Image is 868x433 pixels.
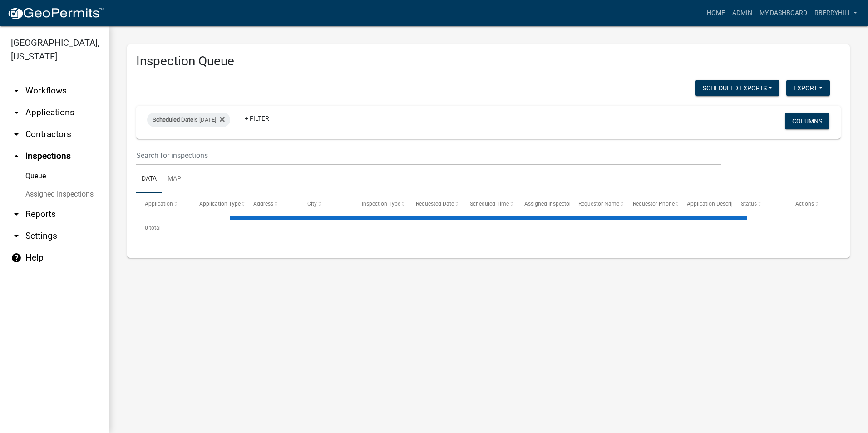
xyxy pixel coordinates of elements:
[11,129,22,140] i: arrow_drop_down
[147,113,230,127] div: is [DATE]
[153,116,193,123] span: Scheduled Date
[299,193,353,215] datatable-header-cell: City
[524,201,571,207] span: Assigned Inspector
[11,151,22,162] i: arrow_drop_up
[578,201,619,207] span: Requestor Name
[787,193,841,215] datatable-header-cell: Actions
[470,201,509,207] span: Scheduled Time
[785,113,829,129] button: Columns
[416,201,454,207] span: Requested Date
[11,85,22,96] i: arrow_drop_down
[732,193,786,215] datatable-header-cell: Status
[237,110,276,127] a: + Filter
[162,165,187,194] a: Map
[136,54,841,69] h3: Inspection Queue
[245,193,299,215] datatable-header-cell: Address
[516,193,570,215] datatable-header-cell: Assigned Inspector
[11,231,22,241] i: arrow_drop_down
[11,209,22,220] i: arrow_drop_down
[633,201,675,207] span: Requestor Phone
[136,165,162,194] a: Data
[703,5,729,22] a: Home
[253,201,273,207] span: Address
[190,193,244,215] datatable-header-cell: Application Type
[11,107,22,118] i: arrow_drop_down
[678,193,732,215] datatable-header-cell: Application Description
[729,5,756,22] a: Admin
[570,193,624,215] datatable-header-cell: Requestor Name
[199,201,241,207] span: Application Type
[307,201,317,207] span: City
[136,216,841,239] div: 0 total
[687,201,744,207] span: Application Description
[362,201,400,207] span: Inspection Type
[136,193,190,215] datatable-header-cell: Application
[795,201,814,207] span: Actions
[756,5,811,22] a: My Dashboard
[811,5,861,22] a: rberryhill
[11,252,22,263] i: help
[461,193,515,215] datatable-header-cell: Scheduled Time
[136,146,721,165] input: Search for inspections
[695,80,779,96] button: Scheduled Exports
[353,193,407,215] datatable-header-cell: Inspection Type
[624,193,678,215] datatable-header-cell: Requestor Phone
[786,80,830,96] button: Export
[741,201,757,207] span: Status
[145,201,173,207] span: Application
[407,193,461,215] datatable-header-cell: Requested Date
